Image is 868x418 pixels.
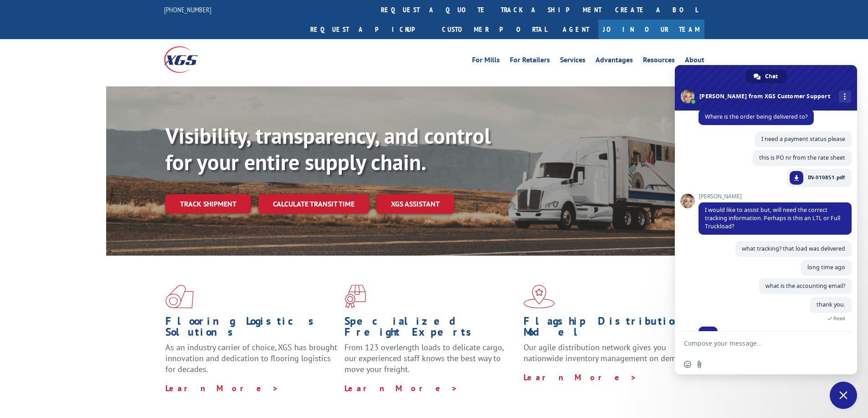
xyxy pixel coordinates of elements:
[303,20,435,39] a: Request a pickup
[817,301,845,308] span: thank you.
[524,342,691,363] span: Our agile distribution network gives you nationwide inventory management on demand.
[696,361,703,368] span: Send a file
[165,194,251,213] a: Track shipment
[344,285,366,308] img: xgs-icon-focused-on-flooring-red
[699,193,852,200] span: [PERSON_NAME]
[761,135,845,143] span: I need a payment status please
[765,282,845,290] span: what is the accounting email?
[759,154,845,161] span: this is PO nr from the rate sheet
[742,245,845,252] span: what tracking? that load was delivered
[808,173,845,181] span: IN-010851.pdf
[344,316,517,342] h1: Specialized Freight Experts
[165,285,194,308] img: xgs-icon-total-supply-chain-intelligence-red
[685,56,704,66] a: About
[472,56,500,66] a: For Mills
[344,383,458,393] a: Learn More >
[510,56,550,66] a: For Retailers
[684,332,830,354] textarea: Compose your message...
[830,382,857,409] a: Close chat
[165,121,491,176] b: Visibility, transparency, and control for your entire supply chain.
[165,342,337,374] span: As an industry carrier of choice, XGS has brought innovation and dedication to flooring logistics...
[524,285,555,308] img: xgs-icon-flagship-distribution-model-red
[643,56,675,66] a: Resources
[705,113,807,121] span: Where is the order being delivered to?
[376,194,454,214] a: XGS ASSISTANT
[165,316,338,342] h1: Flooring Logistics Solutions
[596,56,633,66] a: Advantages
[560,56,586,66] a: Services
[524,316,696,342] h1: Flagship Distribution Model
[524,372,637,383] a: Learn More >
[598,20,704,39] a: Join Our Team
[765,70,778,83] span: Chat
[165,383,279,393] a: Learn More >
[807,263,845,271] span: long time ago
[705,206,840,230] span: I would like to assist but, will need the correct tracking information. Perhaps is this an LTL or...
[684,361,691,368] span: Insert an emoji
[258,194,369,214] a: Calculate transit time
[833,315,845,322] span: Read
[164,5,211,14] a: [PHONE_NUMBER]
[435,20,554,39] a: Customer Portal
[344,342,517,383] p: From 123 overlength loads to delicate cargo, our experienced staff knows the best way to move you...
[554,20,598,39] a: Agent
[745,70,787,83] a: Chat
